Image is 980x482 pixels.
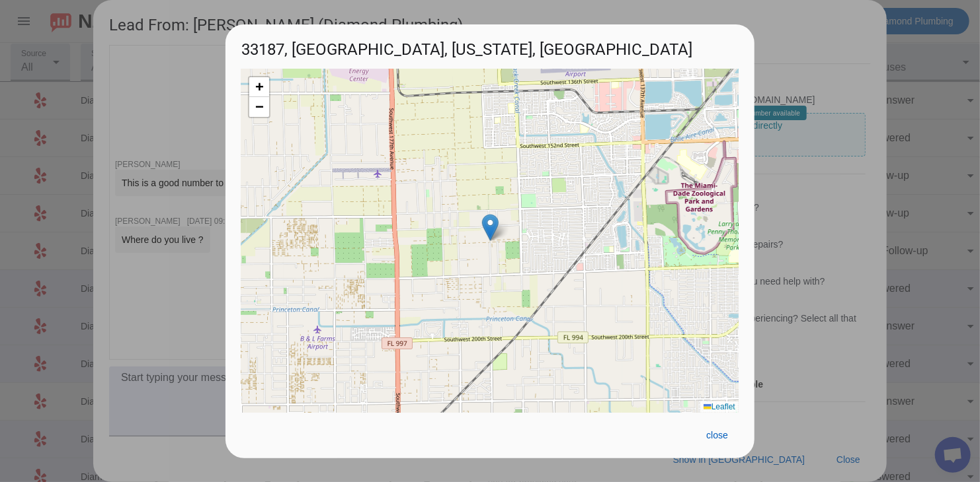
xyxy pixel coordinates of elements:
img: Marker [482,214,499,241]
a: Leaflet [704,402,735,411]
h1: 33187, [GEOGRAPHIC_DATA], [US_STATE], [GEOGRAPHIC_DATA] [225,24,755,69]
a: Zoom out [249,97,269,117]
span: + [255,79,264,95]
span: close [706,430,728,440]
button: close [696,424,739,448]
span: − [255,98,264,115]
a: Zoom in [249,77,269,97]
